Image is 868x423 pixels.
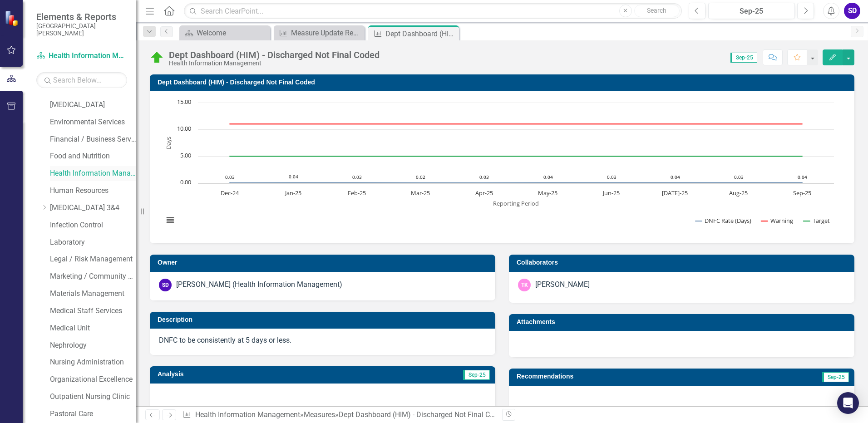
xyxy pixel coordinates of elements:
[50,289,136,299] a: Materials Management
[50,409,136,419] a: Pastoral Care
[385,28,457,39] div: Dept Dashboard (HIM) - Discharged Not Final Coded
[844,3,860,19] button: SD
[36,22,127,37] small: [GEOGRAPHIC_DATA][PERSON_NAME]
[602,189,620,197] text: Jun-25
[493,199,539,207] text: Reporting Period
[177,98,191,106] text: 15.00
[730,53,757,63] span: Sep-25
[50,254,136,265] a: Legal / Risk Management
[517,319,850,325] h3: Attachments
[822,372,849,382] span: Sep-25
[416,174,425,180] text: 0.02
[276,27,362,39] a: Measure Update Report
[177,124,191,133] text: 10.00
[50,203,136,213] a: [MEDICAL_DATA] 3&4
[159,279,172,291] div: SD
[50,186,136,196] a: Human Resources
[348,189,366,197] text: Feb-25
[304,410,335,419] a: Measures
[708,3,795,19] button: Sep-25
[5,10,20,26] img: ClearPoint Strategy
[158,259,491,266] h3: Owner
[518,279,531,291] div: TK
[50,151,136,162] a: Food and Nutrition
[50,220,136,231] a: Infection Control
[837,392,859,414] div: Open Intercom Messenger
[517,373,741,380] h3: Recommendations
[352,174,362,180] text: 0.03
[607,174,616,180] text: 0.03
[339,410,506,419] div: Dept Dashboard (HIM) - Discharged Not Final Coded
[634,5,680,17] button: Search
[182,27,268,39] a: Welcome
[50,374,136,385] a: Organizational Excellence
[289,173,298,180] text: 0.04
[159,98,845,234] div: Chart. Highcharts interactive chart.
[50,306,136,316] a: Medical Staff Services
[671,174,680,180] text: 0.04
[291,27,362,39] div: Measure Update Report
[50,392,136,402] a: Outpatient Nursing Clinic
[729,189,748,197] text: Aug-25
[50,117,136,128] a: Environmental Services
[159,98,838,234] svg: Interactive chart
[517,259,850,266] h3: Collaborators
[159,335,486,346] p: DNFC to be consistently at 5 days or less.
[463,370,490,380] span: Sep-25
[184,3,682,19] input: Search ClearPoint...
[164,137,173,149] text: Days
[176,280,342,290] div: [PERSON_NAME] (Health Information Management)
[197,27,268,39] div: Welcome
[711,6,792,17] div: Sep-25
[793,189,811,197] text: Sep-25
[228,154,804,158] g: Target, line 3 of 3 with 10 data points.
[535,280,590,290] div: [PERSON_NAME]
[169,50,380,60] div: Dept Dashboard (HIM) - Discharged Not Final Coded
[284,189,301,197] text: Jan-25
[50,237,136,248] a: Laboratory
[50,323,136,334] a: Medical Unit
[158,371,319,378] h3: Analysis
[734,174,744,180] text: 0.03
[158,316,491,323] h3: Description
[36,51,127,61] a: Health Information Management
[543,174,553,180] text: 0.04
[50,100,136,110] a: [MEDICAL_DATA]
[195,410,300,419] a: Health Information Management
[647,7,666,14] span: Search
[221,189,239,197] text: Dec-24
[180,151,191,159] text: 5.00
[411,189,430,197] text: Mar-25
[169,60,380,67] div: Health Information Management
[695,216,752,225] button: Show DNFC Rate (Days)
[479,174,489,180] text: 0.03
[804,216,830,225] button: Show Target
[180,178,191,186] text: 0.00
[36,11,127,22] span: Elements & Reports
[150,50,164,65] img: On Target
[538,189,557,197] text: May-25
[50,134,136,145] a: Financial / Business Services
[798,174,807,180] text: 0.04
[164,214,177,226] button: View chart menu, Chart
[50,168,136,179] a: Health Information Management
[50,271,136,282] a: Marketing / Community Services
[475,189,493,197] text: Apr-25
[50,340,136,351] a: Nephrology
[50,357,136,368] a: Nursing Administration
[761,216,794,225] button: Show Warning
[225,174,235,180] text: 0.03
[662,189,688,197] text: [DATE]-25
[158,79,850,86] h3: Dept Dashboard (HIM) - Discharged Not Final Coded
[182,410,495,420] div: » »
[36,72,127,88] input: Search Below...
